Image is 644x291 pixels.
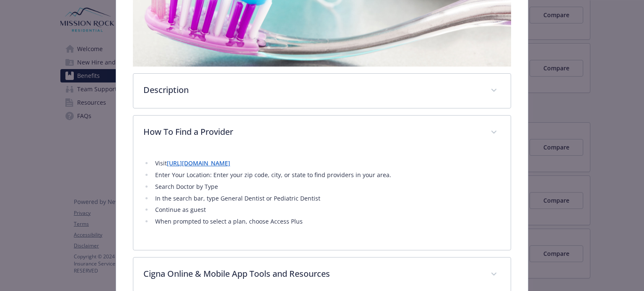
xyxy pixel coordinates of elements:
[153,158,500,168] li: Visit
[133,150,510,250] div: How To Find a Provider
[143,126,480,138] p: How To Find a Provider
[153,182,500,192] li: Search Doctor by Type
[143,268,480,280] p: Cigna Online & Mobile App Tools and Resources
[167,159,230,167] a: [URL][DOMAIN_NAME]
[153,216,500,227] li: When prompted to select a plan, choose Access Plus
[133,74,510,108] div: Description
[153,193,500,203] li: In the search bar, type General Dentist or Pediatric Dentist
[143,84,480,96] p: Description
[153,205,500,215] li: Continue as guest
[133,116,510,150] div: How To Find a Provider
[153,170,500,180] li: Enter Your Location: Enter your zip code, city, or state to find providers in your area.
